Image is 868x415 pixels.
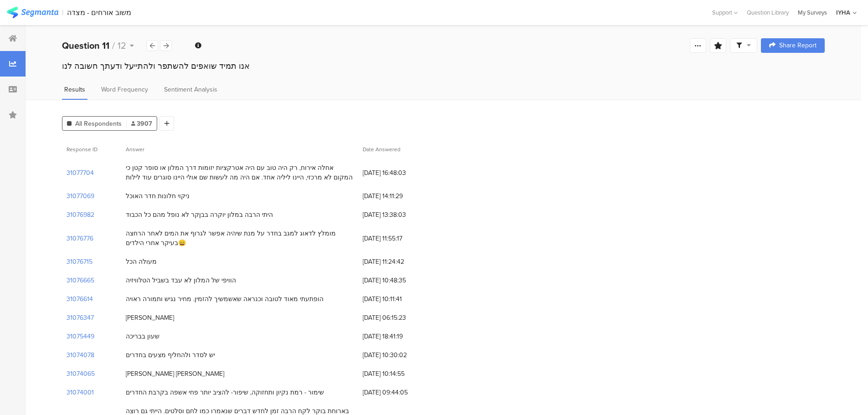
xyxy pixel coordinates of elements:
section: 31074001 [67,388,94,397]
div: ניקוי חלונות חדר האוכל [126,191,190,201]
span: [DATE] 06:15:23 [363,313,436,323]
section: 31076776 [67,234,93,243]
div: משוב אורחים - מצדה [67,8,131,17]
section: 31075449 [67,332,94,341]
section: 31076347 [67,313,94,323]
div: שימור - רמת נקיון ותחזוקה, שיפור- להציב יותר פחי אשפה בקרבת החדרים [126,388,324,397]
a: Question Library [742,8,793,17]
div: אנו תמיד שואפים להשתפר ולהתייעל ודעתך חשובה לנו [62,60,825,72]
div: שעון בבריכה [126,332,159,341]
span: Sentiment Analysis [164,85,217,94]
section: 31077069 [67,191,94,201]
span: [DATE] 10:30:02 [363,350,436,360]
span: Results [64,85,85,94]
span: All Respondents [75,119,122,128]
span: 12 [118,39,126,52]
div: IYHA [836,8,850,17]
div: [PERSON_NAME] [PERSON_NAME] [126,369,224,379]
span: [DATE] 10:11:41 [363,294,436,304]
img: segmanta logo [7,7,58,18]
div: [PERSON_NAME] [126,313,174,323]
span: [DATE] 14:11:29 [363,191,436,201]
a: My Surveys [793,8,832,17]
section: 31076715 [67,257,92,266]
span: [DATE] 09:44:05 [363,388,436,397]
section: 31076614 [67,294,93,304]
div: אחלה אירוח, רק היה טוב עם היה אטרקציות יזומות דרך המלון או סופר קטן כי המקום לא מרכזי, היינו לילי... [126,163,354,182]
div: | [62,7,63,18]
span: Word Frequency [101,85,148,94]
span: [DATE] 10:14:55 [363,369,436,379]
div: מומלץ לדאוג למגב בחדר על מנת שיהיה אפשר לגרוף את המים לאחר הרחצה בעיקר אחרי הילדים😄 [126,229,354,248]
div: יש לסדר ולהחליף מצעים בחדרים [126,350,215,360]
section: 31076665 [67,276,94,285]
section: 31074065 [67,369,95,379]
span: Date Answered [363,145,401,154]
section: 31077704 [67,168,94,178]
span: Response ID [67,145,98,154]
section: 31074078 [67,350,94,360]
span: / [112,39,115,52]
div: היתי הרבה במלון יוקרה בבןקר לא נופל מהם כל הכבוד [126,210,273,220]
div: Support [712,5,738,20]
span: [DATE] 13:38:03 [363,210,436,220]
span: [DATE] 16:48:03 [363,168,436,178]
span: [DATE] 18:41:19 [363,332,436,341]
section: 31076982 [67,210,94,220]
div: הוויפי של המלון לא עבד בשביל הטלוויזיה [126,276,236,285]
span: 3907 [131,119,152,128]
span: [DATE] 10:48:35 [363,276,436,285]
span: [DATE] 11:55:17 [363,234,436,243]
span: Answer [126,145,144,154]
span: Share Report [779,42,817,49]
div: מעולה הכל [126,257,157,266]
b: Question 11 [62,39,109,52]
div: הופתעתי מאוד לטובה וכנראה שאשמשיך להזמין. מחיר נגיש ותמורה ראויה [126,294,324,304]
span: [DATE] 11:24:42 [363,257,436,266]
